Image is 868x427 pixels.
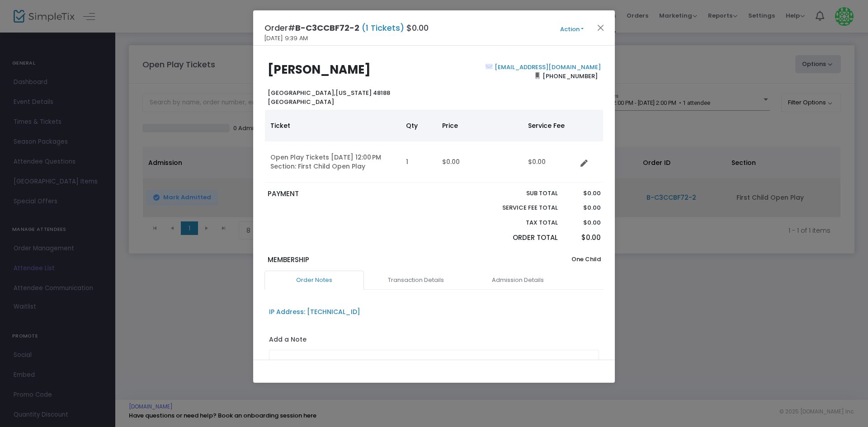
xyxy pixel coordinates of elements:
div: IP Address: [TECHNICAL_ID] [269,307,360,317]
th: Ticket [265,110,401,141]
b: [PERSON_NAME] [268,61,371,78]
b: [US_STATE] 48188 [GEOGRAPHIC_DATA] [268,89,390,106]
div: Data table [265,110,603,183]
span: [GEOGRAPHIC_DATA], [268,89,335,97]
p: $0.00 [566,233,600,243]
a: Transaction Details [366,271,466,290]
span: [PHONE_NUMBER] [540,69,601,83]
span: B-C3CCBF72-2 [295,22,359,33]
h4: Order# $0.00 [264,22,429,34]
div: One Child [434,255,605,271]
th: Service Fee [523,110,577,141]
span: [DATE] 9:39 AM [264,34,308,43]
p: Sub total [481,189,558,198]
p: Membership [268,255,430,265]
p: Tax Total [481,218,558,227]
td: Open Play Tickets [DATE] 12:00 PM Section: First Child Open Play [265,141,401,183]
span: (1 Tickets) [359,22,406,33]
button: Close [595,22,607,33]
p: PAYMENT [268,189,430,199]
td: 1 [401,141,437,183]
p: Service Fee Total [481,203,558,212]
a: Order Notes [264,271,364,290]
p: $0.00 [566,189,600,198]
button: Action [545,24,599,34]
label: Add a Note [269,335,307,347]
p: Order Total [481,233,558,243]
td: $0.00 [523,141,577,183]
th: Qty [401,110,437,141]
th: Price [437,110,523,141]
p: $0.00 [566,218,600,227]
td: $0.00 [437,141,523,183]
p: $0.00 [566,203,600,212]
a: Admission Details [468,271,567,290]
a: [EMAIL_ADDRESS][DOMAIN_NAME] [493,63,601,71]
